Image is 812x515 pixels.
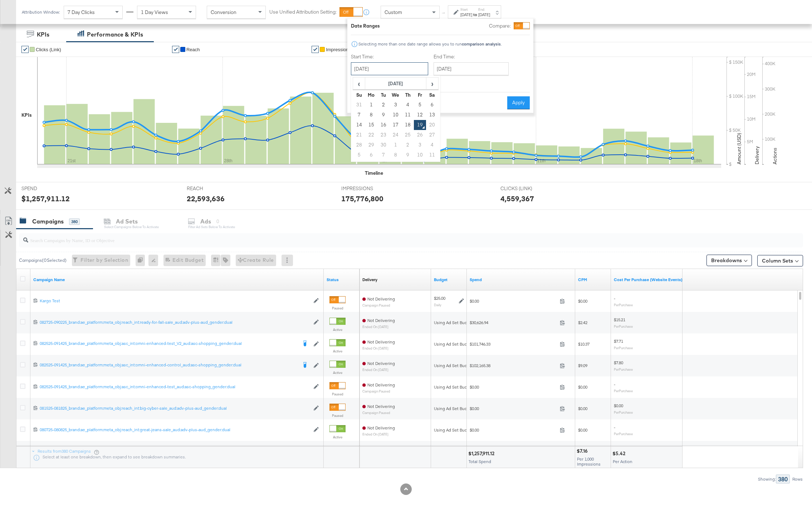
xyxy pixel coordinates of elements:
td: 5 [414,100,426,110]
div: $25.00 [434,295,445,301]
label: Start Time: [351,53,428,60]
td: 21 [353,130,365,140]
div: Selecting more than one date range allows you to run . [358,42,502,47]
td: 4 [426,140,438,150]
span: $0.00 [578,427,587,433]
td: 11 [402,110,414,120]
a: The maximum amount you're willing to spend on your ads, on average each day or over the lifetime ... [434,277,464,283]
div: Campaigns ( 0 Selected) [19,257,67,264]
label: Active [329,435,346,439]
sub: ended on [DATE] [362,432,395,436]
text: Amount (USD) [736,133,742,164]
a: Shows the current state of your Ad Campaign. [327,277,357,283]
td: 16 [377,120,390,130]
div: $7.16 [577,448,590,454]
span: Not Delivering [367,339,395,345]
td: 12 [414,110,426,120]
a: 082725-090225_brand:ae_platform:meta_obj:reach_int:ready-for-fall-sale_aud:adv-plus-aud_gender:dual [40,319,310,326]
a: 080725-080825_brand:ae_platform:meta_obj:reach_int:great-jeans-sale_aud:adv-plus-aud_gender:dual [40,427,310,433]
button: Breakdowns [706,255,752,266]
label: Active [329,327,346,332]
sub: ended on [DATE] [362,368,395,372]
span: Per 1,000 Impressions [577,456,601,467]
span: IMPRESSIONS [341,185,395,192]
td: 2 [377,100,390,110]
td: 2 [402,140,414,150]
th: [DATE] [365,78,426,90]
td: 11 [426,150,438,160]
td: 6 [365,150,377,160]
div: Delivery [362,277,377,283]
span: Not Delivering [367,425,395,430]
th: Mo [365,90,377,100]
td: 1 [365,100,377,110]
span: SPEND [21,185,75,192]
span: $0.00 [470,298,557,304]
span: ‹ [353,78,365,89]
span: Clicks (Link) [36,47,61,52]
td: 22 [365,130,377,140]
span: $10.37 [578,341,590,347]
td: 5 [353,150,365,160]
label: Use Unified Attribution Setting: [269,9,337,15]
text: Actions [772,148,778,164]
sub: Per Purchase [614,389,633,393]
span: ↑ [440,12,447,15]
td: 9 [402,150,414,160]
td: 27 [426,130,438,140]
td: 7 [353,110,365,120]
div: Performance & KPIs [87,30,143,39]
td: 19 [414,120,426,130]
span: Not Delivering [367,382,395,388]
label: End Time: [434,53,512,60]
td: 23 [377,130,390,140]
a: ✔ [312,46,319,53]
td: 28 [353,140,365,150]
div: Using Ad Set Budget [434,320,474,326]
span: $0.00 [470,406,557,411]
td: 8 [365,110,377,120]
label: Paused [329,413,346,418]
a: Kargo Test [40,298,310,304]
span: Total Spend [469,459,491,464]
td: 24 [390,130,402,140]
span: $15.21 [614,317,625,322]
td: 8 [390,150,402,160]
sub: Campaign Paused [362,389,395,393]
sub: Campaign Paused [362,411,395,415]
span: $7.71 [614,338,623,344]
span: 1 Day Views [141,9,168,15]
button: Column Sets [757,255,803,266]
span: $2.42 [578,320,587,325]
span: 7 Day Clicks [68,9,95,15]
span: CLICKS (LINK) [500,185,554,192]
div: $1,257,911.12 [468,450,497,457]
div: 082525-091425_brand:ae_platform:meta_obj:asc_int:omni-enhanced-test_aud:asc-shopping_gender:dual [40,384,310,390]
span: $9.09 [578,363,587,368]
td: 3 [390,100,402,110]
div: Using Ad Set Budget [434,341,474,347]
sub: Per Purchase [614,324,633,328]
div: $5.42 [612,450,627,457]
div: Showing: [758,477,776,482]
div: 082525-091425_brand:ae_platform:meta_obj:asc_int:omni-enhanced-test_V2_aud:asc-shopping_gender:dual [40,341,297,346]
a: ✔ [21,46,29,53]
span: Custom [385,9,402,15]
span: $7.80 [614,360,623,365]
div: Using Ad Set Budget [434,406,474,411]
th: We [390,90,402,100]
span: Not Delivering [367,404,395,409]
a: The average cost for each purchase tracked by your Custom Audience pixel on your website after pe... [614,277,683,283]
label: Active [329,349,346,353]
a: The total amount spent to date. [470,277,572,283]
span: Per Action [613,459,632,464]
sub: ended on [DATE] [362,325,395,329]
div: 0 [136,255,148,266]
sub: Per Purchase [614,346,633,350]
div: [DATE] [478,12,490,18]
span: Reach [186,47,200,52]
span: Impressions [326,47,351,52]
td: 17 [390,120,402,130]
a: ✔ [172,46,179,53]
